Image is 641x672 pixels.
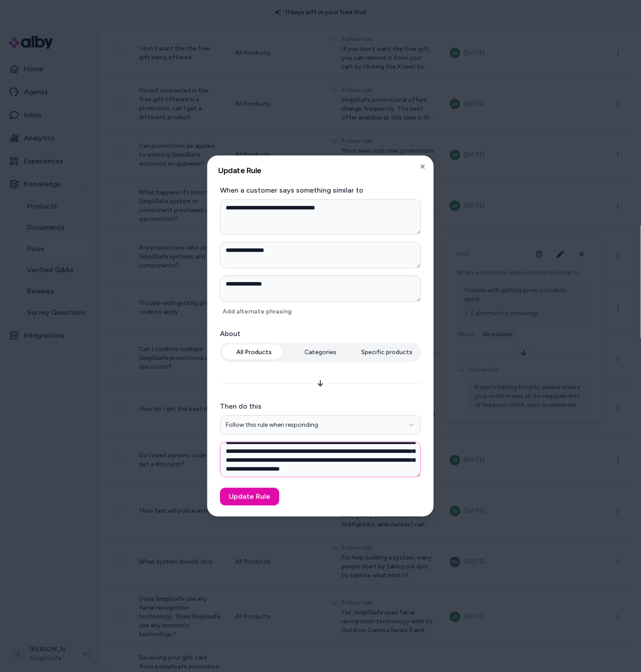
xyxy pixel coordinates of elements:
[220,488,279,506] button: Update Rule
[220,401,421,412] label: Then do this
[355,344,419,360] button: Specific products
[220,185,421,196] label: When a customer says something similar to
[220,328,421,339] label: About
[218,166,423,174] h2: Update Rule
[222,344,286,360] button: All Products
[220,305,294,318] button: Add alternate phrasing
[288,344,353,360] button: Categories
